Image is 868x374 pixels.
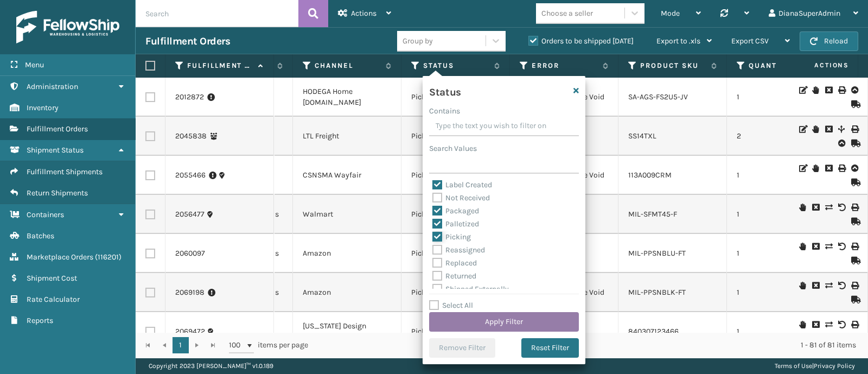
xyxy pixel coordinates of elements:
label: Not Received [432,193,490,202]
i: On Hold [812,125,819,133]
a: 2012872 [175,92,204,103]
button: Apply Filter [429,312,579,332]
i: Cancel Fulfillment Order [825,125,832,133]
i: Edit [799,86,806,94]
label: Returned [432,271,476,281]
td: 1 [727,273,835,312]
span: Administration [27,82,78,91]
span: Mode [661,9,680,18]
i: Change shipping [825,204,832,211]
i: Mark as Shipped [851,257,858,264]
i: Cancel Fulfillment Order [825,164,832,172]
i: Upload BOL [851,86,858,94]
i: Void Label [838,204,845,211]
span: Actions [780,56,856,74]
label: Orders to be shipped [DATE] [528,36,634,46]
span: Shipment Status [27,145,84,155]
td: Picking [401,312,510,351]
label: Picking [432,232,471,242]
button: Reload [800,31,858,51]
td: Walmart [293,195,401,234]
td: Amazon [293,273,401,312]
span: Inventory [27,103,59,112]
td: [US_STATE] Design Shopify [293,312,401,351]
i: On Hold [799,204,806,211]
td: 1 [727,195,835,234]
a: Terms of Use [775,362,812,370]
i: Mark as Shipped [851,296,858,303]
span: Fulfillment Orders [27,124,88,134]
label: Product SKU [640,61,706,71]
td: 1 [727,312,835,351]
td: HODEGA Home [DOMAIN_NAME] [293,78,401,117]
input: Type the text you wish to filter on [429,117,579,136]
label: Packaged [432,206,479,215]
div: | [775,358,855,374]
span: Shipment Cost [27,274,77,283]
td: Picking [401,78,510,117]
span: items per page [229,337,308,353]
span: Batches [27,231,54,240]
i: Print BOL [838,164,845,172]
span: Rate Calculator [27,295,80,304]
label: Label Created [432,180,492,189]
span: ( 116201 ) [95,252,122,262]
i: Cancel Fulfillment Order [812,204,819,211]
i: Cancel Fulfillment Order [812,321,819,328]
i: Change shipping [825,282,832,289]
td: Picking [401,117,510,156]
i: On Hold [812,86,819,94]
span: Export CSV [731,36,769,46]
a: 2055466 [175,170,206,181]
td: Picking [401,156,510,195]
span: Fulfillment Shipments [27,167,103,176]
a: MIL-SFMT45-F [628,210,677,219]
a: SA-AGS-FS2U5-JV [628,92,688,102]
a: 2069198 [175,287,205,298]
a: MIL-PPSNBLK-FT [628,288,686,297]
a: 2069472 [175,326,205,337]
h3: Fulfillment Orders [145,35,230,48]
i: On Hold [799,282,806,289]
i: Mark as Shipped [851,179,858,186]
label: Error [532,61,597,71]
button: Remove Filter [429,338,495,358]
img: logo [16,11,119,43]
a: MIL-PPSNBLU-FT [628,249,686,258]
label: Reassigned [432,245,485,255]
label: Fulfillment Order Id [187,61,253,71]
span: Containers [27,210,64,219]
p: Copyright 2023 [PERSON_NAME]™ v 1.0.189 [149,358,273,374]
i: Upload BOL [838,140,845,147]
span: 100 [229,340,245,351]
i: Cancel Fulfillment Order [825,86,832,94]
i: Split Fulfillment Order [838,125,845,133]
i: Void Label [838,282,845,289]
td: 2 [727,117,835,156]
a: 113A009CRM [628,170,672,180]
td: LTL Freight [293,117,401,156]
a: Privacy Policy [814,362,855,370]
i: Print Label [851,243,858,250]
i: Upload BOL [851,164,858,172]
label: Palletized [432,219,479,229]
label: Quantity [749,61,814,71]
i: Void Label [838,243,845,250]
i: On Hold [799,243,806,250]
label: Channel [315,61,380,71]
i: Change shipping [825,243,832,250]
i: Print Label [851,282,858,289]
label: Select All [429,301,473,310]
span: Reports [27,316,53,325]
td: Picking [401,273,510,312]
td: CSNSMA Wayfair [293,156,401,195]
i: Print Label [851,204,858,211]
div: Group by [403,35,433,47]
label: Shipped Externally [432,284,509,294]
span: Marketplace Orders [27,252,93,262]
a: SS14TXL [628,131,656,141]
i: Print BOL [851,125,858,133]
span: Return Shipments [27,188,88,198]
i: Void Label [838,321,845,328]
td: Amazon [293,234,401,273]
